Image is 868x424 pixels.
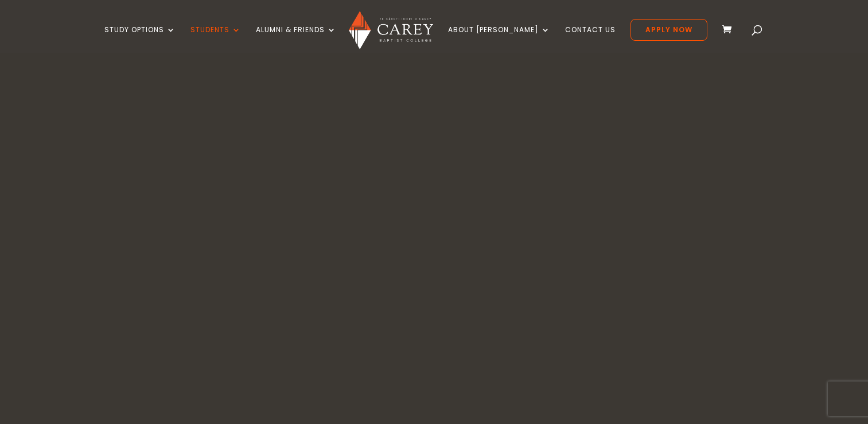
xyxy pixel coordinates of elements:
[349,11,433,49] img: Carey Baptist College
[256,26,336,53] a: Alumni & Friends
[630,19,707,41] a: Apply Now
[565,26,616,53] a: Contact Us
[104,26,176,53] a: Study Options
[448,26,550,53] a: About [PERSON_NAME]
[190,26,241,53] a: Students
